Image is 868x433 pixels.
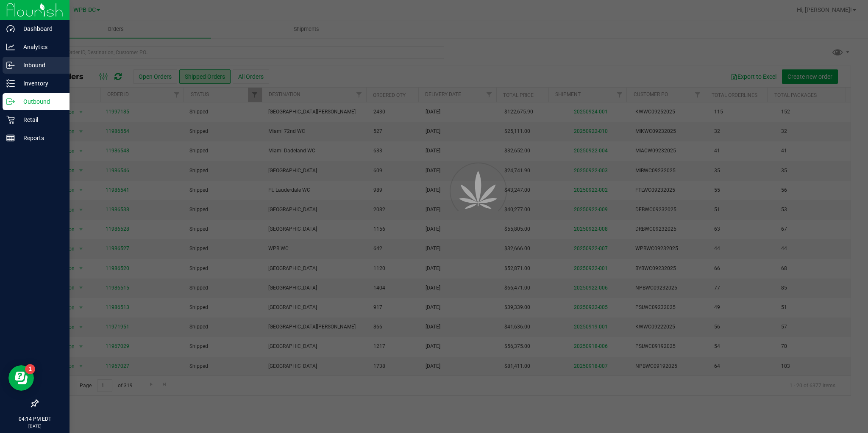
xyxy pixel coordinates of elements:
[15,24,66,34] p: Dashboard
[15,42,66,52] p: Analytics
[6,43,15,51] inline-svg: Analytics
[4,423,66,429] p: [DATE]
[6,116,15,124] inline-svg: Retail
[15,133,66,143] p: Reports
[6,79,15,88] inline-svg: Inventory
[25,364,35,374] iframe: Resource center unread badge
[6,97,15,106] inline-svg: Outbound
[15,115,66,125] p: Retail
[15,78,66,88] p: Inventory
[4,415,66,423] p: 04:14 PM EDT
[6,134,15,142] inline-svg: Reports
[15,60,66,70] p: Inbound
[8,365,34,391] iframe: Resource center
[6,61,15,69] inline-svg: Inbound
[6,25,15,33] inline-svg: Dashboard
[15,97,66,107] p: Outbound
